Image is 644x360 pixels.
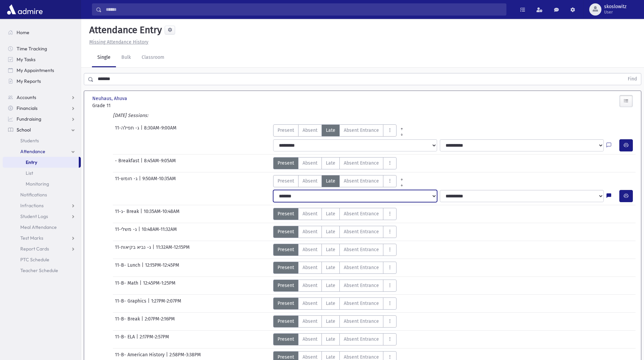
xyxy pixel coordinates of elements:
[3,27,81,38] a: Home
[17,116,41,122] span: Fundraising
[17,105,38,111] span: Financials
[143,280,175,292] span: 12:45PM-1:25PM
[326,246,335,253] span: Late
[273,280,397,292] div: AttTypes
[344,160,379,167] span: Absent Entrance
[142,226,177,238] span: 10:48AM-11:32AM
[20,138,39,144] span: Students
[303,177,317,185] span: Absent
[3,43,81,54] a: Time Tracking
[303,282,317,289] span: Absent
[142,175,176,187] span: 9:50AM-10:35AM
[3,146,81,157] a: Attendance
[273,333,397,345] div: AttTypes
[20,192,47,198] span: Notifications
[344,264,379,271] span: Absent Entrance
[115,315,141,328] span: 11-B- Break
[303,210,317,217] span: Absent
[273,244,397,256] div: AttTypes
[87,39,148,45] a: Missing Attendance History
[273,175,407,187] div: AttTypes
[397,175,407,181] a: All Prior
[26,170,33,176] span: List
[26,159,37,165] span: Entry
[89,39,148,45] u: Missing Attendance History
[115,157,141,169] span: - Breakfast
[142,262,145,274] span: |
[115,333,136,345] span: 11-B- ELA
[303,127,317,134] span: Absent
[144,124,176,137] span: 8:30AM-9:00AM
[115,175,139,187] span: 11-ג- חומש
[20,246,49,252] span: Report Cards
[17,127,31,133] span: School
[87,24,162,36] h5: Attendance Entry
[148,297,151,310] span: |
[3,124,81,135] a: School
[604,4,626,9] span: skoslowitz
[326,282,335,289] span: Late
[278,177,294,185] span: Present
[115,280,140,292] span: 11-B- Math
[326,300,335,307] span: Late
[278,318,294,325] span: Present
[3,157,79,168] a: Entry
[3,200,81,211] a: Infractions
[17,94,36,100] span: Accounts
[115,244,152,256] span: 11-ג- נביא בקיאות
[3,135,81,146] a: Students
[3,189,81,200] a: Notifications
[3,254,81,265] a: PTC Schedule
[115,124,141,137] span: 11-ג- תפילה
[344,127,379,134] span: Absent Entrance
[344,210,379,217] span: Absent Entrance
[3,265,81,276] a: Teacher Schedule
[140,208,144,220] span: |
[92,102,177,109] span: Grade 11
[326,160,335,167] span: Late
[3,168,81,178] a: List
[141,157,144,169] span: |
[3,114,81,124] a: Fundraising
[116,48,136,67] a: Bulk
[20,213,48,219] span: Student Logs
[624,73,641,85] button: Find
[141,315,145,328] span: |
[115,262,142,274] span: 11-B- Lunch
[3,211,81,222] a: Student Logs
[115,297,148,310] span: 11-B- Graphics
[17,56,35,63] span: My Tasks
[17,67,54,73] span: My Appointments
[303,228,317,235] span: Absent
[326,228,335,235] span: Late
[92,48,116,67] a: Single
[326,318,335,325] span: Late
[115,208,140,220] span: 11-ג- Break
[326,177,335,185] span: Late
[303,318,317,325] span: Absent
[3,222,81,233] a: Meal Attendance
[397,124,407,130] a: All Prior
[273,315,397,328] div: AttTypes
[17,29,29,35] span: Home
[344,318,379,325] span: Absent Entrance
[344,282,379,289] span: Absent Entrance
[3,76,81,87] a: My Reports
[397,181,407,186] a: All Later
[273,262,397,274] div: AttTypes
[151,297,181,310] span: 1:27PM-2:07PM
[152,244,156,256] span: |
[115,226,138,238] span: 11-ג- משלי
[3,233,81,243] a: Test Marks
[102,3,506,16] input: Search
[273,226,397,238] div: AttTypes
[273,208,397,220] div: AttTypes
[326,210,335,217] span: Late
[17,78,41,84] span: My Reports
[145,262,179,274] span: 12:15PM-12:45PM
[273,124,407,137] div: AttTypes
[136,333,140,345] span: |
[20,224,57,230] span: Meal Attendance
[344,246,379,253] span: Absent Entrance
[20,202,44,209] span: Infractions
